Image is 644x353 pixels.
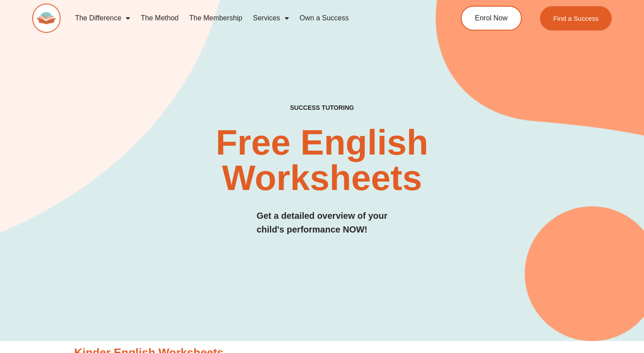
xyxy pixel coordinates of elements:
[553,15,599,22] span: Find a Success
[248,8,294,28] a: Services
[475,15,508,22] span: Enrol Now
[540,6,612,31] a: Find a Success
[461,6,522,31] a: Enrol Now
[69,8,427,28] nav: Menu
[236,104,408,112] h4: SUCCESS TUTORING​
[69,8,135,28] a: The Difference
[257,209,388,237] h3: Get a detailed overview of your child's performance NOW!
[294,8,354,28] a: Own a Success
[135,8,184,28] a: The Method
[184,8,247,28] a: The Membership
[131,125,513,196] h2: Free English Worksheets​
